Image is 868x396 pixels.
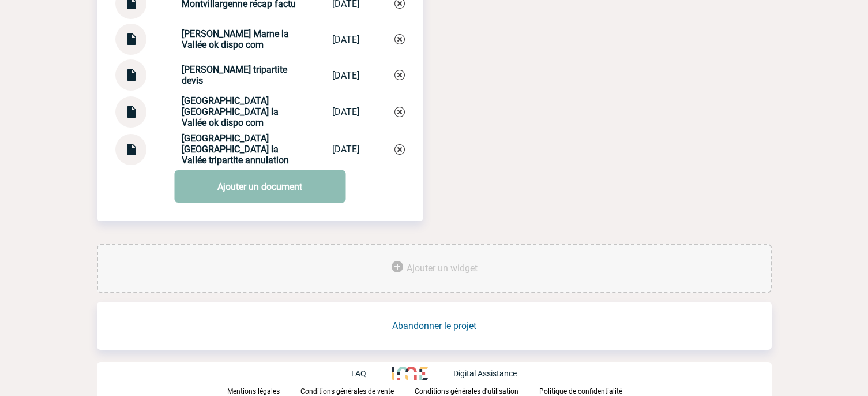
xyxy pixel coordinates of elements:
[394,34,405,44] img: Supprimer
[227,387,280,395] p: Mentions légales
[407,263,478,274] span: Ajouter un widget
[182,28,289,50] strong: [PERSON_NAME] Marne la Vallée ok dispo com
[332,70,359,81] div: [DATE]
[392,320,476,331] a: Abandonner le projet
[332,144,359,155] div: [DATE]
[182,64,287,86] strong: [PERSON_NAME] tripartite devis
[174,170,345,203] a: Ajouter un document
[394,144,405,155] img: Supprimer
[453,369,517,378] p: Digital Assistance
[394,107,405,117] img: Supprimer
[300,385,415,396] a: Conditions générales de vente
[415,385,539,396] a: Conditions générales d'utilisation
[227,385,300,396] a: Mentions légales
[182,133,289,166] strong: [GEOGRAPHIC_DATA] [GEOGRAPHIC_DATA] la Vallée tripartite annulation
[97,244,772,293] div: Ajouter des outils d'aide à la gestion de votre événement
[182,95,279,128] strong: [GEOGRAPHIC_DATA] [GEOGRAPHIC_DATA] la Vallée ok dispo com
[332,34,359,45] div: [DATE]
[351,369,366,378] p: FAQ
[415,387,518,395] p: Conditions générales d'utilisation
[392,367,427,380] img: http://www.idealmeetingsevents.fr/
[332,106,359,117] div: [DATE]
[300,387,394,395] p: Conditions générales de vente
[539,385,641,396] a: Politique de confidentialité
[539,387,622,395] p: Politique de confidentialité
[351,368,392,379] a: FAQ
[394,70,405,80] img: Supprimer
